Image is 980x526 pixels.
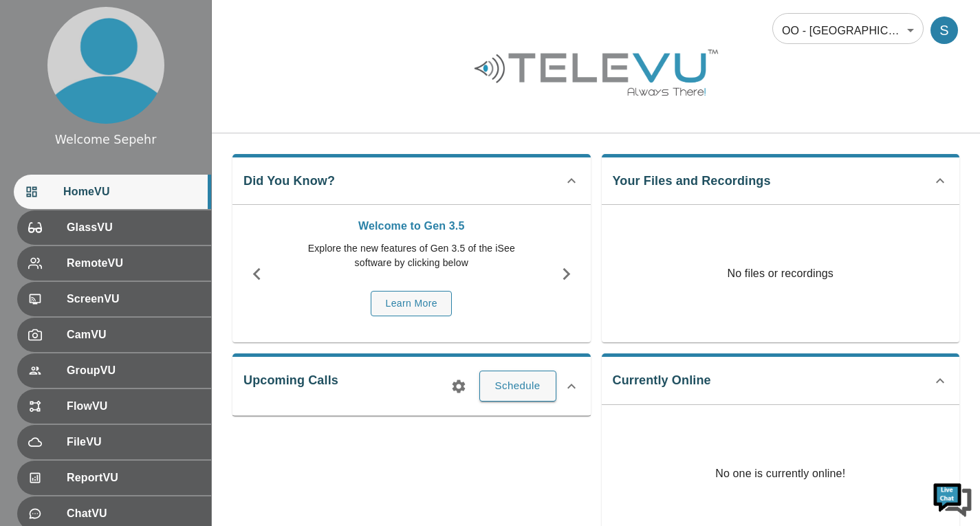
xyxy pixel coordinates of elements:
span: RemoteVU [67,255,200,272]
span: HomeVU [63,184,200,200]
img: profile.png [47,7,164,124]
div: ReportVU [17,461,211,495]
div: Welcome Sepehr [55,131,157,149]
div: GlassVU [17,210,211,245]
img: Chat Widget [932,478,973,519]
span: ReportVU [67,470,200,486]
div: HomeVU [14,175,211,209]
span: GlassVU [67,219,200,236]
div: FileVU [17,425,211,459]
p: Explore the new features of Gen 3.5 of the iSee software by clicking below [288,241,535,270]
span: FlowVU [67,398,200,415]
p: No files or recordings [602,205,960,342]
div: S [930,17,958,44]
div: RemoteVU [17,246,211,281]
img: Logo [472,44,720,101]
span: FileVU [67,434,200,450]
button: Learn More [371,291,452,316]
div: OO - [GEOGRAPHIC_DATA] - [PERSON_NAME] [772,11,924,50]
p: Welcome to Gen 3.5 [288,218,535,234]
button: Schedule [479,371,556,401]
span: ChatVU [67,505,200,522]
span: CamVU [67,327,200,343]
span: ScreenVU [67,291,200,307]
div: CamVU [17,318,211,352]
div: FlowVU [17,389,211,424]
div: GroupVU [17,353,211,388]
div: ScreenVU [17,282,211,316]
span: GroupVU [67,362,200,379]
